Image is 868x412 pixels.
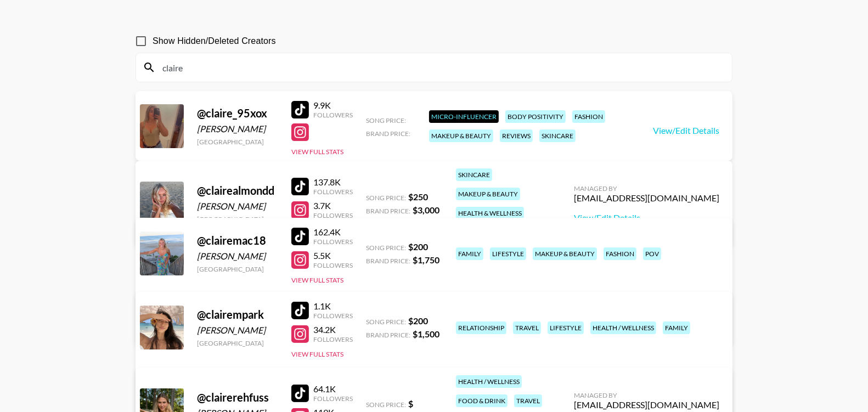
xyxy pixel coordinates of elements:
div: 137.8K [313,177,353,188]
span: Show Hidden/Deleted Creators [153,35,276,48]
div: 1.1K [313,301,353,312]
span: Song Price: [366,194,406,202]
div: 34.2K [313,324,353,335]
div: fashion [604,247,636,260]
div: Followers [313,394,353,403]
div: makeup & beauty [533,247,597,260]
strong: $ 1,750 [413,255,439,265]
div: [PERSON_NAME] [197,201,278,212]
div: health / wellness [590,321,656,334]
div: [GEOGRAPHIC_DATA] [197,138,278,146]
div: Followers [313,111,353,119]
span: Brand Price: [366,129,410,138]
div: [GEOGRAPHIC_DATA] [197,265,278,273]
div: Managed By [574,184,719,193]
div: @ clairealmondd [197,184,278,197]
div: skincare [456,168,492,181]
div: 9.9K [313,100,353,111]
div: body positivity [505,110,566,123]
div: reviews [500,129,533,142]
div: 64.1K [313,383,353,394]
span: Brand Price: [366,331,410,339]
div: family [456,247,483,260]
div: health & wellness [456,207,524,219]
strong: $ 200 [408,315,428,326]
div: Followers [313,312,353,320]
div: [GEOGRAPHIC_DATA] [197,339,278,347]
div: @ claire_95xox [197,106,278,120]
div: @ clairemac18 [197,234,278,247]
strong: $ [408,398,413,409]
span: Song Price: [366,400,406,409]
div: travel [513,321,541,334]
div: [PERSON_NAME] [197,251,278,262]
div: pov [643,247,661,260]
div: Followers [313,238,353,246]
div: food & drink [456,394,508,407]
div: [PERSON_NAME] [197,123,278,134]
a: View/Edit Details [574,212,719,223]
div: lifestyle [490,247,526,260]
div: [PERSON_NAME] [197,325,278,336]
strong: $ 250 [408,191,428,202]
div: @ clairempark [197,308,278,321]
div: Followers [313,188,353,196]
a: View/Edit Details [653,125,719,136]
button: View Full Stats [291,276,343,284]
button: View Full Stats [291,148,343,156]
div: Followers [313,261,353,269]
div: @ clairerehfuss [197,391,278,404]
div: Micro-Influencer [429,110,499,123]
span: Brand Price: [366,207,410,215]
strong: $ 1,500 [413,329,439,339]
div: [EMAIL_ADDRESS][DOMAIN_NAME] [574,399,719,410]
div: makeup & beauty [456,188,520,200]
div: 162.4K [313,227,353,238]
span: Song Price: [366,318,406,326]
span: Brand Price: [366,257,410,265]
div: Managed By [574,391,719,399]
div: health / wellness [456,375,522,388]
div: relationship [456,321,506,334]
span: Song Price: [366,244,406,252]
strong: $ 3,000 [413,205,439,215]
div: lifestyle [548,321,584,334]
div: 5.5K [313,250,353,261]
div: fashion [572,110,605,123]
div: [EMAIL_ADDRESS][DOMAIN_NAME] [574,193,719,204]
strong: $ 200 [408,241,428,252]
div: travel [514,394,542,407]
div: [GEOGRAPHIC_DATA] [197,215,278,223]
span: Song Price: [366,116,406,125]
div: skincare [539,129,576,142]
div: family [663,321,690,334]
div: Followers [313,335,353,343]
div: makeup & beauty [429,129,493,142]
button: View Full Stats [291,350,343,358]
input: Search by User Name [156,59,725,76]
div: 3.7K [313,200,353,211]
div: Followers [313,211,353,219]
